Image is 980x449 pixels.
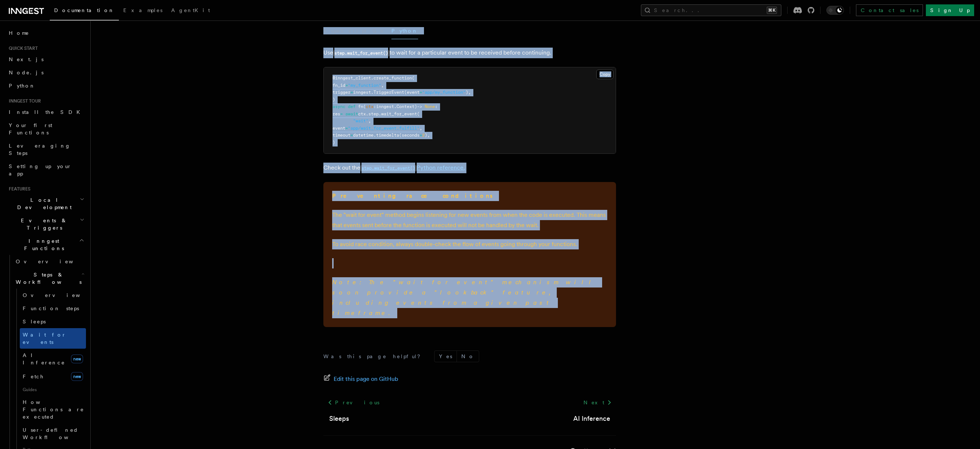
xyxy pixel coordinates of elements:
span: timeout [333,133,350,138]
span: , [368,118,371,123]
button: Events & Triggers [6,214,86,234]
p: Check out the [323,163,616,173]
span: Local Development [6,196,80,211]
span: datetime. [353,133,376,138]
span: : [373,104,376,109]
span: Home [9,29,29,37]
p: Use to wait for a particular event to be received before continuing. [323,48,616,58]
button: Toggle dark mode [826,6,844,15]
a: Previous [323,396,384,409]
span: = [340,111,343,116]
a: Home [6,26,86,40]
button: Copy [596,70,613,79]
span: Overview [16,259,91,264]
span: = [345,83,348,88]
span: Wait for events [23,332,66,345]
span: "app/wait_for_event.fulfill" [348,126,420,131]
a: Python [6,79,86,92]
span: . [394,104,397,109]
span: , [420,126,422,131]
span: timedelta [376,133,399,138]
a: Sleeps [329,413,349,424]
span: = [345,126,348,131]
a: Overview [13,255,86,268]
span: . [379,111,381,116]
span: await [345,111,358,116]
span: AI Inference [23,352,65,365]
kbd: ⌘K [767,7,777,14]
span: (event [404,90,420,95]
span: Next.js [9,56,44,62]
span: . [371,75,373,81]
span: , [381,83,384,88]
code: step.wait_for_event() [333,50,390,56]
a: Node.js [6,66,86,79]
a: AgentKit [167,2,214,20]
span: AgentKit [171,7,210,13]
em: Note: The "wait for event" mechanism will soon provide a "lookback" feature, including events fro... [332,279,596,316]
span: Sleeps [23,319,46,324]
span: Documentation [54,7,114,13]
span: inngest. [353,90,373,95]
span: Inngest tour [6,98,41,104]
button: Local Development [6,193,86,214]
a: Next [579,396,616,409]
button: Steps & Workflows [13,268,86,289]
span: Your first Functions [9,122,52,136]
a: Function steps [20,302,86,315]
a: AI Inferencenew [20,349,86,369]
button: Search...⌘K [641,4,781,16]
span: Python [9,83,35,89]
a: Leveraging Steps [6,139,86,160]
a: Setting up your app [6,160,86,180]
a: AI Inference [573,413,610,424]
p: To avoid race condition, always double-check the flow of events going through your functions. [332,239,607,249]
span: ) [333,140,335,145]
span: : [435,104,438,109]
span: TriggerEvent [373,90,404,95]
span: Fetch [23,374,44,379]
span: "wait" [353,118,368,123]
a: Overview [20,289,86,302]
span: res [333,111,340,116]
span: event [333,126,345,131]
span: 2 [422,133,425,138]
span: Context) [397,104,417,109]
span: def [348,104,356,109]
span: Steps & Workflows [13,271,82,286]
span: Events & Triggers [6,217,80,231]
span: ctx [366,104,373,109]
span: ( [412,75,414,81]
span: "my_function" [348,83,381,88]
span: trigger [333,90,350,95]
a: Fetchnew [20,369,86,384]
span: How Functions are executed [23,399,84,420]
a: Sign Up [926,4,974,16]
span: "app/my_function" [422,90,466,95]
span: Inngest Functions [6,237,79,252]
strong: Preventing race conditions [332,192,494,199]
span: (seconds [399,133,420,138]
a: Documentation [50,2,119,21]
a: Contact sales [856,4,923,16]
span: Setting up your app [9,163,72,177]
span: ), [425,133,430,138]
span: Node.js [9,70,44,75]
span: Examples [123,7,162,13]
span: Function steps [23,305,79,311]
span: = [350,90,353,95]
p: The "wait for event" method begins listening for new events from when the code is executed. This ... [332,210,607,230]
span: ) [333,97,335,102]
span: = [350,133,353,138]
span: = [420,90,422,95]
span: new [71,355,83,363]
button: Yes [435,351,457,362]
span: inngest [376,104,394,109]
span: Overview [23,292,98,298]
span: Install the SDK [9,109,85,115]
span: wait_for_event [381,111,417,116]
button: Inngest Functions [6,234,86,255]
a: Install the SDK [6,105,86,119]
span: Edit this page on GitHub [334,374,398,384]
a: How Functions are executed [20,396,86,423]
